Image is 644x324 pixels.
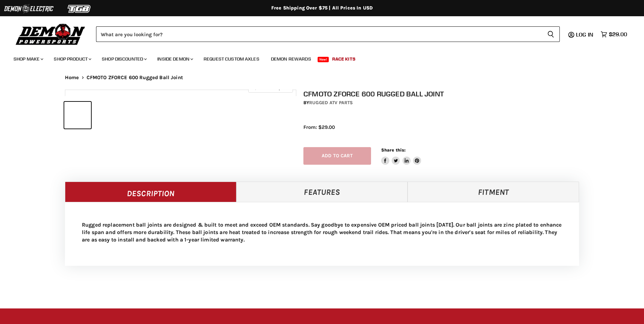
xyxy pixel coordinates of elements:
[199,52,264,66] a: Request Custom Axles
[542,26,560,42] button: Search
[8,52,47,66] a: Shop Make
[82,221,562,244] p: Rugged replacement ball joints are designed & built to meet and exceed OEM standards. Say goodbye...
[327,52,361,66] a: Race Kits
[49,52,95,66] a: Shop Product
[87,75,183,80] span: CFMOTO ZFORCE 600 Rugged Ball Joint
[597,29,630,39] a: $29.00
[303,99,586,107] div: by
[266,52,316,66] a: Demon Rewards
[65,75,79,80] a: Home
[318,57,329,62] span: New!
[576,31,593,38] span: Log in
[381,147,406,153] span: Share this:
[65,182,236,202] a: Description
[64,102,91,129] button: IMAGE thumbnail
[381,147,421,165] aside: Share this:
[303,90,586,98] h1: CFMOTO ZFORCE 600 Rugged Ball Joint
[3,2,54,15] img: Demon Electric Logo 2
[252,85,289,90] span: Click to expand
[14,22,88,46] img: Demon Powersports
[573,31,597,38] a: Log in
[96,26,542,42] input: Search
[236,182,408,202] a: Features
[51,75,593,80] nav: Breadcrumbs
[97,52,151,66] a: Shop Discounted
[96,26,560,42] form: Product
[408,182,579,202] a: Fitment
[152,52,197,66] a: Inside Demon
[609,31,627,38] span: $29.00
[8,49,625,66] ul: Main menu
[309,100,353,106] a: Rugged ATV Parts
[54,2,105,15] img: TGB Logo 2
[51,5,593,11] div: Free Shipping Over $75 | All Prices In USD
[303,124,335,130] span: From: $29.00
